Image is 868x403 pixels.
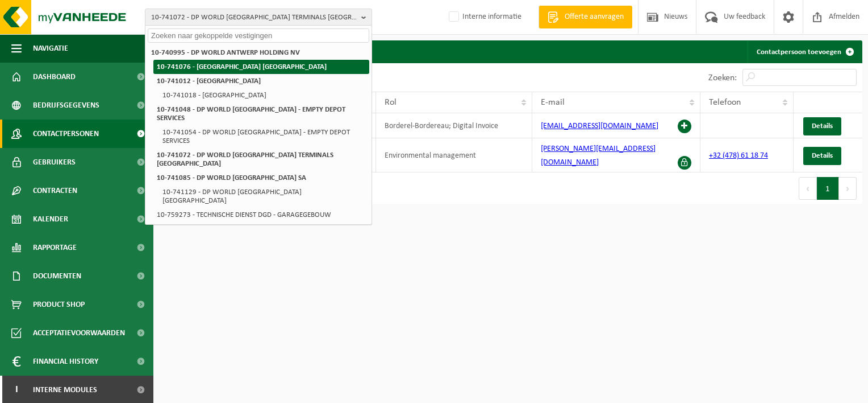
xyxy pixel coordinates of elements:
[33,148,76,176] span: Gebruikers
[157,174,306,182] strong: 10-741085 - DP WORLD [GEOGRAPHIC_DATA] SA
[376,138,533,172] td: Environmental management
[159,88,369,102] li: 10-741018 - [GEOGRAPHIC_DATA]
[817,177,839,200] button: 1
[33,319,125,347] span: Acceptatievoorwaarden
[541,145,656,167] a: [PERSON_NAME][EMAIL_ADDRESS][DOMAIN_NAME]
[157,77,261,85] strong: 10-741012 - [GEOGRAPHIC_DATA]
[839,177,857,200] button: Next
[145,9,372,26] button: 10-741072 - DP WORLD [GEOGRAPHIC_DATA] TERMINALS [GEOGRAPHIC_DATA]
[33,233,77,262] span: Rapportage
[709,151,768,160] a: +32 (478) 61 18 74
[799,177,817,200] button: Previous
[33,347,98,376] span: Financial History
[812,152,833,159] span: Details
[33,63,76,91] span: Dashboard
[33,290,85,319] span: Product Shop
[157,151,333,167] strong: 10-741072 - DP WORLD [GEOGRAPHIC_DATA] TERMINALS [GEOGRAPHIC_DATA]
[159,125,369,148] li: 10-741054 - DP WORLD [GEOGRAPHIC_DATA] - EMPTY DEPOT SERVICES
[541,98,565,107] span: E-mail
[709,98,741,107] span: Telefoon
[803,117,841,135] a: Details
[803,147,841,165] a: Details
[33,91,99,120] span: Bedrijfsgegevens
[812,122,833,130] span: Details
[33,34,68,63] span: Navigatie
[157,106,345,122] strong: 10-741048 - DP WORLD [GEOGRAPHIC_DATA] - EMPTY DEPOT SERVICES
[708,73,737,83] label: Zoeken:
[151,49,300,56] strong: 10-740995 - DP WORLD ANTWERP HOLDING NV
[562,11,627,23] span: Offerte aanvragen
[157,63,327,71] strong: 10-741076 - [GEOGRAPHIC_DATA] [GEOGRAPHIC_DATA]
[33,120,99,148] span: Contactpersonen
[33,176,77,205] span: Contracten
[748,40,861,63] a: Contactpersoon toevoegen
[33,262,81,290] span: Documenten
[151,9,357,26] span: 10-741072 - DP WORLD [GEOGRAPHIC_DATA] TERMINALS [GEOGRAPHIC_DATA]
[148,28,369,43] input: Zoeken naar gekoppelde vestigingen
[376,113,533,138] td: Borderel-Bordereau; Digital Invoice
[153,208,369,222] li: 10-759273 - TECHNISCHE DIENST DGD - GARAGEGEBOUW
[539,6,632,28] a: Offerte aanvragen
[385,98,397,107] span: Rol
[33,205,68,233] span: Kalender
[541,122,658,130] a: [EMAIL_ADDRESS][DOMAIN_NAME]
[446,9,521,26] label: Interne informatie
[159,185,369,208] li: 10-741129 - DP WORLD [GEOGRAPHIC_DATA] [GEOGRAPHIC_DATA]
